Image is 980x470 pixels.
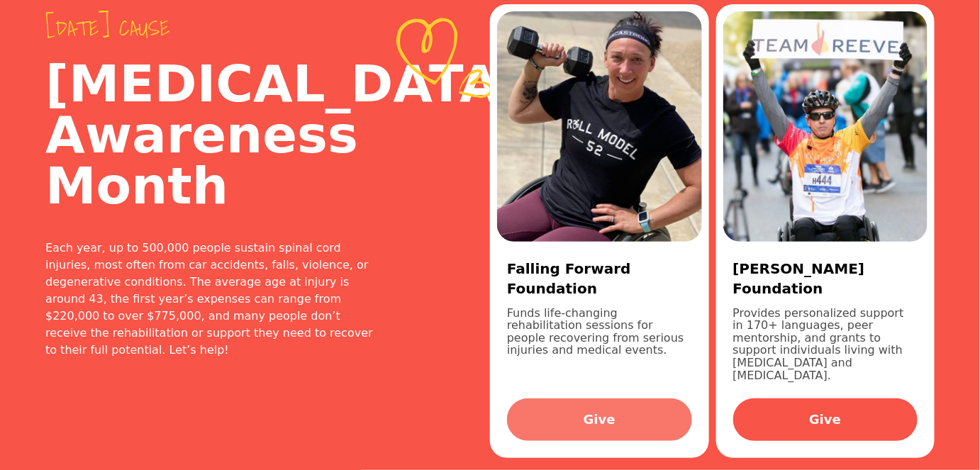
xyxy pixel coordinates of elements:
[723,11,928,242] img: df078088-d00b-4d06-8d9f-b6cb6c8c0f26.jpg
[733,259,918,298] h3: [PERSON_NAME] Foundation
[497,11,702,242] img: fa3ee2b2-e08e-4cb9-b7a0-176bc0b5d39c.jpg
[45,58,377,211] h2: [MEDICAL_DATA] Awareness Month
[45,240,377,359] div: Each year, up to 500,000 people sustain spinal cord injuries, most often from car accidents, fall...
[507,307,692,382] p: Funds life-changing rehabilitation sessions for people recovering from serious injuries and medic...
[733,398,918,441] a: Give
[45,16,377,41] span: [DATE] cause
[507,259,692,298] h3: Falling Forward Foundation
[507,398,692,441] a: Give
[733,307,918,382] p: Provides personalized support in 170+ languages, peer mentorship, and grants to support individua...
